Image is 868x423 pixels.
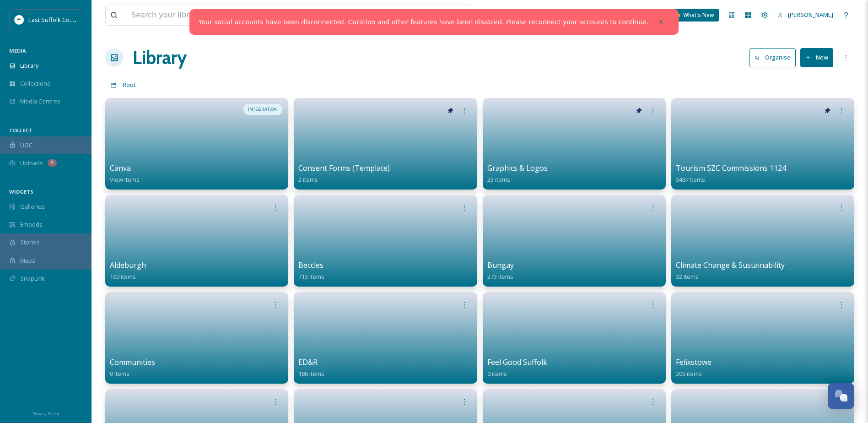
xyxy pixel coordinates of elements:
a: Root [123,79,136,90]
span: 713 items [298,272,324,281]
a: Communities0 items [110,358,155,378]
span: 3487 items [676,175,705,184]
a: Feel Good Suffolk0 items [487,358,547,378]
span: 186 items [298,369,324,378]
span: [PERSON_NAME] [788,11,833,19]
span: Graphics & Logos [487,163,548,173]
a: Aldeburgh100 items [110,261,146,281]
span: MEDIA [9,47,26,54]
span: 2 items [298,175,318,184]
span: Tourism SZC Commissions 1124 [676,163,786,173]
span: East Suffolk Council [28,15,82,24]
span: Media Centres [20,97,60,106]
span: 23 items [487,175,510,184]
button: Organise [749,48,796,67]
div: 9 [48,159,57,167]
span: INTEGRATION [248,106,278,113]
span: Embeds [20,220,43,229]
span: UGC [20,141,32,150]
span: Collections [20,79,50,88]
span: View Items [110,175,140,184]
span: WIDGETS [9,188,33,195]
a: Climate Change & Sustainability32 items [676,261,785,281]
span: COLLECT [9,127,32,134]
a: ED&R186 items [298,358,324,378]
span: Bungay [487,260,514,270]
a: Library [133,44,187,71]
a: INTEGRATIONCanvaView Items [105,98,288,190]
input: Search your library [127,5,396,25]
a: Graphics & Logos23 items [487,164,548,184]
span: Maps [20,256,35,265]
span: Feel Good Suffolk [487,357,547,367]
span: Uploads [20,159,43,168]
span: 206 items [676,369,702,378]
span: Beccles [298,260,323,270]
a: Beccles713 items [298,261,324,281]
span: Stories [20,238,40,247]
button: New [800,48,833,67]
a: What's New [673,9,719,22]
a: View all files [413,6,466,24]
span: Climate Change & Sustainability [676,260,785,270]
button: Open Chat [828,383,854,409]
span: Communities [110,357,155,367]
span: 100 items [110,272,136,281]
span: 273 items [487,272,513,281]
a: Privacy Policy [32,407,59,418]
span: Aldeburgh [110,260,146,270]
a: Your social accounts have been disconnected. Curation and other features have been disabled. Plea... [199,17,648,27]
img: ESC%20Logo.png [15,15,24,24]
span: ED&R [298,357,318,367]
a: Bungay273 items [487,261,514,281]
span: 32 items [676,272,699,281]
span: SnapLink [20,274,45,283]
a: [PERSON_NAME] [773,6,838,24]
a: Felixstowe206 items [676,358,712,378]
span: Galleries [20,202,45,211]
span: Root [123,81,136,89]
span: Consent Forms (Template) [298,163,390,173]
span: Canva [110,163,131,173]
span: Privacy Policy [32,411,59,417]
a: Consent Forms (Template)2 items [298,164,390,184]
span: Felixstowe [676,357,712,367]
a: Tourism SZC Commissions 11243487 items [676,164,786,184]
span: 0 items [110,369,129,378]
span: Library [20,61,38,70]
span: 0 items [487,369,507,378]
